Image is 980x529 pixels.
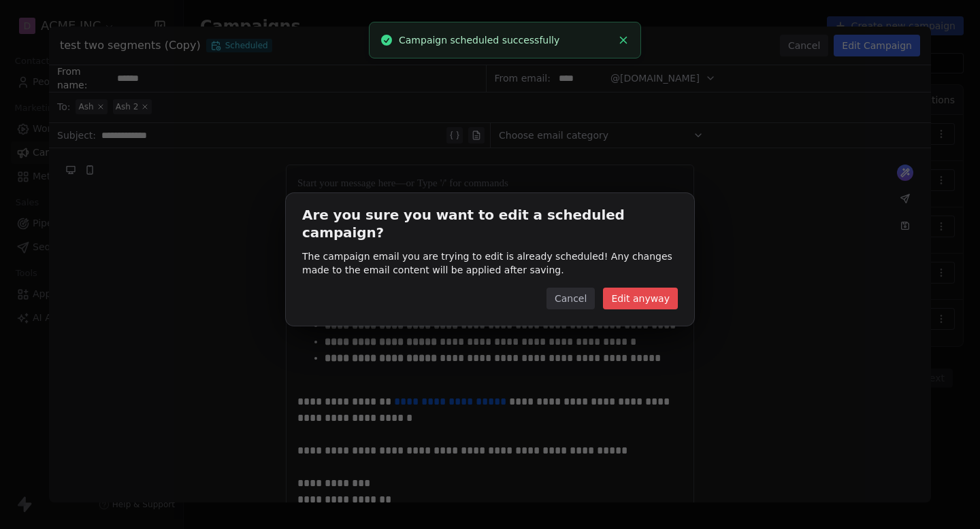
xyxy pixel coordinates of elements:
div: Campaign scheduled successfully [399,33,612,48]
button: Edit anyway [603,288,678,309]
button: Cancel [546,288,595,309]
button: Close toast [615,31,632,49]
h1: Are you sure you want to edit a scheduled campaign? [302,209,678,241]
p: The campaign email you are trying to edit is already scheduled! Any changes made to the email con... [302,250,678,277]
